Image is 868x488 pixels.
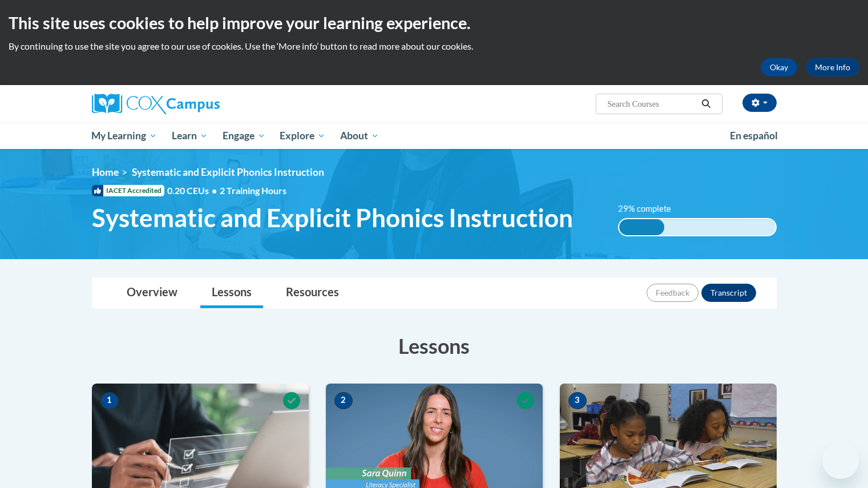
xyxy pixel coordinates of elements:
[334,392,353,409] span: 2
[9,11,859,34] h2: This site uses cookies to help improve your learning experience.
[200,278,263,308] a: Lessons
[606,97,697,111] input: Search Courses
[742,94,777,112] button: Account Settings
[91,129,157,143] span: My Learning
[568,392,587,409] span: 3
[100,392,119,409] span: 1
[340,129,379,143] span: About
[701,284,756,302] button: Transcript
[92,94,309,114] a: Cox Campus
[212,185,217,196] span: •
[92,185,164,196] span: IACET Accredited
[84,123,165,149] a: My Learning
[647,284,699,302] button: Feedback
[75,123,794,149] div: Main menu
[274,278,350,308] a: Resources
[92,332,777,360] h3: Lessons
[115,278,189,308] a: Overview
[761,58,797,76] button: Okay
[697,97,714,111] button: Search
[172,129,208,143] span: Learn
[618,203,684,215] label: 29% complete
[92,203,573,233] span: Systematic and Explicit Phonics Instruction
[822,442,859,479] iframe: Button to launch messaging window
[92,94,220,114] img: Cox Campus
[272,123,333,149] a: Explore
[215,123,273,149] a: Engage
[722,124,785,148] a: En español
[280,129,325,143] span: Explore
[333,123,386,149] a: About
[223,129,265,143] span: Engage
[619,219,664,235] div: 29% complete
[92,166,119,178] a: Home
[167,184,220,197] span: 0.20 CEUs
[9,40,859,53] p: By continuing to use the site you agree to our use of cookies. Use the ‘More info’ button to read...
[806,58,859,76] a: More Info
[164,123,215,149] a: Learn
[132,166,324,178] span: Systematic and Explicit Phonics Instruction
[730,130,778,142] span: En español
[220,185,286,196] span: 2 Training Hours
